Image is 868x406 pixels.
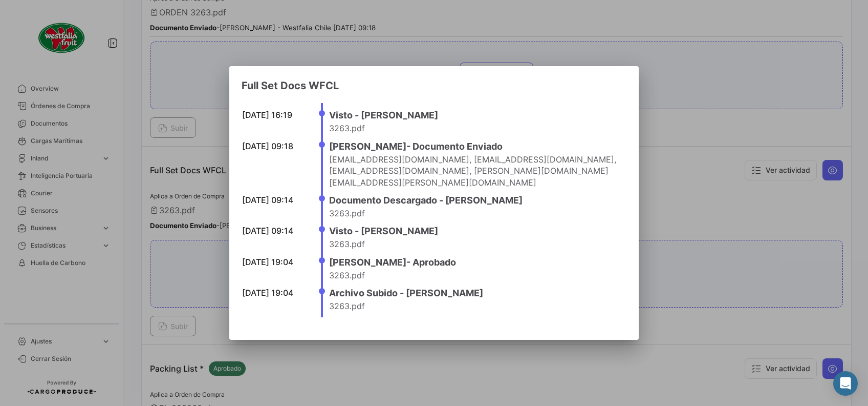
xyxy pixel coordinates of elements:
div: [DATE] 19:04 [242,287,303,298]
div: Abrir Intercom Messenger [833,371,858,396]
span: 3263.pdf [329,123,365,133]
h4: Archivo Subido - [PERSON_NAME] [329,286,620,300]
span: 3263.pdf [329,239,365,249]
span: 3263.pdf [329,301,365,311]
span: 3263.pdf [329,208,365,218]
div: [DATE] 19:04 [242,256,303,268]
span: 3263.pdf [329,270,365,280]
h4: Visto - [PERSON_NAME] [329,224,620,238]
div: [DATE] 16:19 [242,109,303,120]
div: [DATE] 09:14 [242,225,303,236]
h4: Documento Descargado - [PERSON_NAME] [329,193,620,208]
div: [DATE] 09:14 [242,194,303,206]
h3: Full Set Docs WFCL [242,78,626,93]
h4: [PERSON_NAME] - Documento Enviado [329,139,620,154]
h4: Visto - [PERSON_NAME] [329,108,620,123]
span: [EMAIL_ADDRESS][DOMAIN_NAME], [EMAIL_ADDRESS][DOMAIN_NAME], [EMAIL_ADDRESS][DOMAIN_NAME], [PERSON... [329,154,616,188]
h4: [PERSON_NAME] - Aprobado [329,255,620,270]
div: [DATE] 09:18 [242,140,303,152]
